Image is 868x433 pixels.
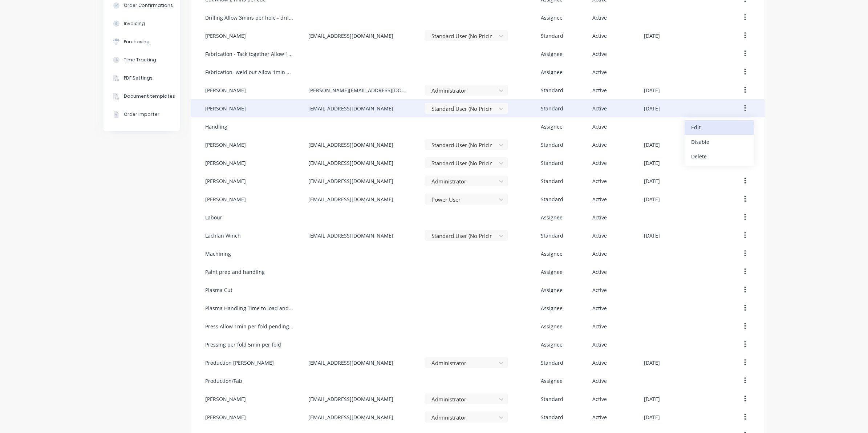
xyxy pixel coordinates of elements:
[308,177,393,185] div: [EMAIL_ADDRESS][DOMAIN_NAME]
[644,159,660,167] div: [DATE]
[205,304,294,312] div: Plasma Handling Time to load and unload sheet
[124,2,173,9] div: Order Confirmations
[541,141,563,149] div: Standard
[691,122,747,133] div: Edit
[205,286,232,294] div: Plasma Cut
[541,250,563,258] div: Assignee
[205,50,294,58] div: Fabrication - Tack together Allow 15mins
[205,159,246,167] div: [PERSON_NAME]
[205,323,294,330] div: Press Allow 1min per fold pending size
[541,214,563,221] div: Assignee
[541,195,563,203] div: Standard
[644,32,660,40] div: [DATE]
[124,20,145,27] div: Invoicing
[592,359,607,367] div: Active
[308,159,393,167] div: [EMAIL_ADDRESS][DOMAIN_NAME]
[541,177,563,185] div: Standard
[541,413,563,421] div: Standard
[205,177,246,185] div: [PERSON_NAME]
[592,323,607,330] div: Active
[592,123,607,130] div: Active
[205,214,222,221] div: Labour
[541,159,563,167] div: Standard
[592,232,607,239] div: Active
[592,86,607,94] div: Active
[104,51,180,69] button: Time Tracking
[541,105,563,112] div: Standard
[541,232,563,239] div: Standard
[205,341,281,348] div: Pressing per fold 5min per fold
[644,413,660,421] div: [DATE]
[592,105,607,112] div: Active
[104,33,180,51] button: Purchasing
[205,68,294,76] div: Fabrication- weld out Allow 1min per 100mm of weld
[205,86,246,94] div: [PERSON_NAME]
[541,268,563,276] div: Assignee
[592,413,607,421] div: Active
[124,93,175,100] div: Document templates
[592,177,607,185] div: Active
[541,341,563,348] div: Assignee
[592,214,607,221] div: Active
[541,304,563,312] div: Assignee
[205,123,227,130] div: Handling
[644,359,660,367] div: [DATE]
[541,323,563,330] div: Assignee
[592,14,607,21] div: Active
[592,141,607,149] div: Active
[592,159,607,167] div: Active
[592,268,607,276] div: Active
[541,32,563,40] div: Standard
[541,395,563,403] div: Standard
[541,14,563,21] div: Assignee
[308,86,410,94] div: [PERSON_NAME][EMAIL_ADDRESS][DOMAIN_NAME]
[541,286,563,294] div: Assignee
[644,141,660,149] div: [DATE]
[308,195,393,203] div: [EMAIL_ADDRESS][DOMAIN_NAME]
[541,68,563,76] div: Assignee
[644,395,660,403] div: [DATE]
[644,105,660,112] div: [DATE]
[308,232,393,239] div: [EMAIL_ADDRESS][DOMAIN_NAME]
[205,195,246,203] div: [PERSON_NAME]
[592,304,607,312] div: Active
[205,14,294,21] div: Drilling Allow 3mins per hole - drill only - marking done in setup
[205,105,246,112] div: [PERSON_NAME]
[541,50,563,58] div: Assignee
[104,87,180,105] button: Document templates
[541,86,563,94] div: Standard
[644,232,660,239] div: [DATE]
[592,250,607,258] div: Active
[308,105,393,112] div: [EMAIL_ADDRESS][DOMAIN_NAME]
[592,377,607,385] div: Active
[592,395,607,403] div: Active
[592,341,607,348] div: Active
[308,32,393,40] div: [EMAIL_ADDRESS][DOMAIN_NAME]
[691,137,747,147] div: Disable
[644,195,660,203] div: [DATE]
[104,69,180,87] button: PDF Settings
[308,395,393,403] div: [EMAIL_ADDRESS][DOMAIN_NAME]
[308,413,393,421] div: [EMAIL_ADDRESS][DOMAIN_NAME]
[205,377,242,385] div: Production/Fab
[124,111,159,118] div: Order Importer
[592,195,607,203] div: Active
[205,395,246,403] div: [PERSON_NAME]
[541,377,563,385] div: Assignee
[308,359,393,367] div: [EMAIL_ADDRESS][DOMAIN_NAME]
[124,39,150,45] div: Purchasing
[691,151,747,162] div: Delete
[644,177,660,185] div: [DATE]
[644,86,660,94] div: [DATE]
[205,413,246,421] div: [PERSON_NAME]
[205,141,246,149] div: [PERSON_NAME]
[592,68,607,76] div: Active
[541,359,563,367] div: Standard
[104,15,180,33] button: Invoicing
[592,50,607,58] div: Active
[205,232,241,239] div: Lachlan Winch
[205,359,274,367] div: Production [PERSON_NAME]
[205,250,231,258] div: Machining
[205,268,265,276] div: Paint prep and handling
[124,75,153,81] div: PDF Settings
